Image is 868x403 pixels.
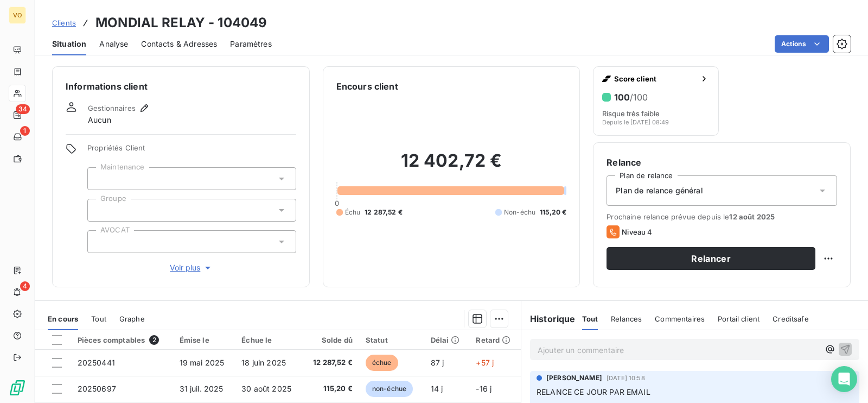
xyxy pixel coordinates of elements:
input: Ajouter une valeur [97,174,105,184]
div: Retard [476,336,514,344]
span: Voir plus [170,262,213,273]
span: 115,20 € [309,383,353,394]
a: 1 [9,128,25,146]
a: 34 [9,106,25,124]
span: RELANCE CE JOUR PAR EMAIL [537,387,650,396]
span: échue [366,355,398,371]
h6: Relance [607,156,837,169]
input: Ajouter une valeur [97,237,105,247]
span: 19 mai 2025 [180,358,225,367]
div: Solde dû [309,336,353,344]
span: Niveau 4 [622,228,652,236]
span: En cours [48,314,78,323]
span: -16 j [476,384,492,393]
span: 14 j [431,384,443,393]
span: Propriétés Client [87,143,296,159]
span: 1 [20,126,30,136]
div: Statut [366,336,418,344]
span: Graphe [119,314,145,323]
span: Échu [345,207,361,217]
a: Clients [52,17,76,28]
span: Paramètres [230,39,272,49]
div: VO [9,7,26,24]
span: 34 [16,104,30,114]
span: Situation [52,39,86,49]
span: 12 287,52 € [365,207,403,217]
span: /100 [630,92,648,103]
h6: Historique [521,312,576,325]
span: Tout [91,314,106,323]
div: Émise le [180,336,229,344]
h3: MONDIAL RELAY - 104049 [95,13,267,33]
span: 0 [335,199,339,207]
button: Relancer [607,247,815,270]
div: Échue le [241,336,296,344]
span: Contacts & Adresses [141,39,217,49]
div: Pièces comptables [78,335,167,345]
div: Open Intercom Messenger [831,366,857,392]
span: 12 août 2025 [729,212,775,221]
span: Portail client [718,314,759,323]
span: non-échue [366,381,413,397]
span: Prochaine relance prévue depuis le [607,212,837,221]
span: +57 j [476,358,494,367]
span: Relances [611,314,642,323]
span: Gestionnaires [88,104,136,112]
span: 2 [149,335,159,345]
span: [DATE] 10:58 [607,375,645,381]
button: Score client100/100Risque très faibleDepuis le [DATE] 08:49 [593,66,718,136]
span: 18 juin 2025 [241,358,286,367]
span: Tout [582,314,598,323]
span: Creditsafe [773,314,809,323]
span: Score client [614,74,695,83]
span: 20250697 [78,384,116,393]
button: Voir plus [87,262,296,274]
img: Logo LeanPay [9,379,26,396]
div: Délai [431,336,463,344]
span: 30 août 2025 [241,384,291,393]
span: 12 287,52 € [309,357,353,368]
span: Risque très faible [602,109,660,118]
button: Actions [775,35,829,53]
span: [PERSON_NAME] [546,373,602,383]
span: Analyse [99,39,128,49]
span: 31 juil. 2025 [180,384,224,393]
input: Ajouter une valeur [97,205,105,215]
h6: Encours client [336,80,398,93]
span: 4 [20,281,30,291]
span: 20250441 [78,358,115,367]
h6: 100 [614,92,648,103]
span: Clients [52,18,76,27]
span: Aucun [88,115,111,125]
span: Plan de relance général [616,185,703,196]
span: Non-échu [504,207,535,217]
span: 87 j [431,358,444,367]
span: Commentaires [655,314,705,323]
span: Depuis le [DATE] 08:49 [602,119,669,125]
h2: 12 402,72 € [336,150,567,182]
h6: Informations client [66,80,296,93]
span: 115,20 € [540,207,566,217]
